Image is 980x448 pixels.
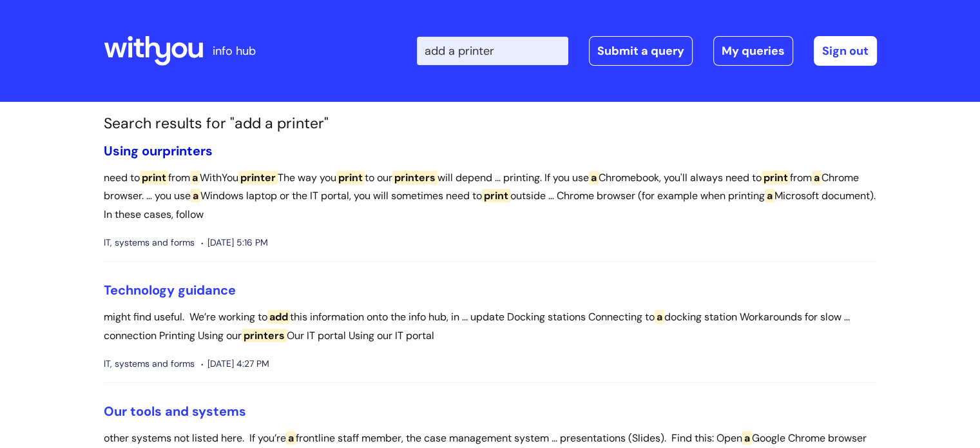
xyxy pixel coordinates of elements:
a: Sign out [814,36,877,66]
input: Search [417,37,568,65]
h1: Search results for "add a printer" [104,115,877,133]
span: add [267,310,290,324]
a: Technology guidance [104,282,236,298]
span: printer [238,171,278,184]
span: print [762,171,790,184]
span: printers [242,329,287,342]
span: a [812,171,821,184]
span: IT, systems and forms [104,235,195,251]
span: [DATE] 5:16 PM [201,235,268,251]
span: print [482,189,510,202]
p: need to from WithYou The way you to our will depend ... printing. If you use Chromebook, you'll a... [104,169,877,224]
span: a [655,310,664,324]
div: | - [417,36,877,66]
span: a [191,189,200,202]
span: IT, systems and forms [104,356,195,372]
span: a [190,171,200,184]
p: might find useful. We’re working to this information onto the info hub, in ... update Docking sta... [104,308,877,346]
span: a [742,431,752,445]
span: print [336,171,365,184]
a: My queries [713,36,793,66]
span: print [140,171,168,184]
a: Using ourprinters [104,142,213,159]
span: printers [392,171,437,184]
span: a [589,171,599,184]
p: info hub [213,41,256,61]
span: a [765,189,774,202]
span: printers [162,142,213,159]
a: Submit a query [589,36,693,66]
a: Our tools and systems [104,403,246,420]
span: [DATE] 4:27 PM [201,356,269,372]
span: a [286,431,296,445]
